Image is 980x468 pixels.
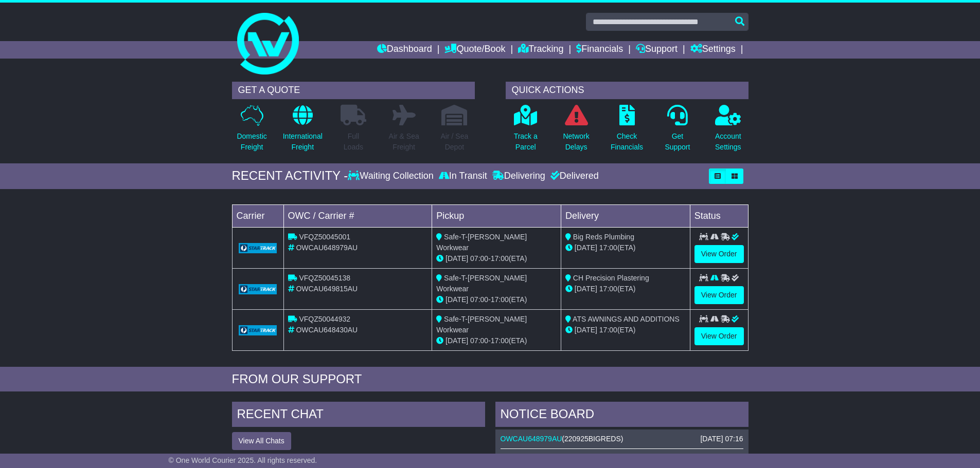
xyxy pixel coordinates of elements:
[239,243,277,253] img: GetCarrierServiceLogo
[506,82,749,99] div: QUICK ACTIONS
[436,233,527,252] span: Safe-T-[PERSON_NAME] Workwear
[599,326,617,334] span: 17:00
[575,285,597,293] span: [DATE]
[636,41,678,59] a: Support
[470,295,488,304] span: 07:00
[565,325,686,335] div: (ETA)
[236,104,267,158] a: DomesticFreight
[237,131,266,153] p: Domestic Freight
[282,104,323,158] a: InternationalFreight
[436,274,527,293] span: Safe-T-[PERSON_NAME] Workwear
[296,244,358,252] span: OWCAU648979AU
[436,335,557,346] div: - (ETA)
[715,104,742,158] a: AccountSettings
[491,254,509,263] span: 17:00
[694,286,744,304] a: View Order
[377,41,432,59] a: Dashboard
[441,131,469,153] p: Air / Sea Depot
[444,41,505,59] a: Quote/Book
[232,402,485,429] div: RECENT CHAT
[436,253,557,264] div: - (ETA)
[341,131,366,153] p: Full Loads
[232,372,749,387] div: FROM OUR SUPPORT
[491,295,509,304] span: 17:00
[491,336,509,345] span: 17:00
[232,82,475,99] div: GET A QUOTE
[563,131,589,153] p: Network Delays
[564,435,621,443] span: 220925BIGREDS
[690,41,736,59] a: Settings
[573,315,680,323] span: ATS AWNINGS AND ADDITIONS
[561,204,690,227] td: Delivery
[446,336,468,345] span: [DATE]
[562,104,590,158] a: NetworkDelays
[283,204,432,227] td: OWC / Carrier #
[665,131,690,153] p: Get Support
[576,41,623,59] a: Financials
[232,204,283,227] td: Carrier
[470,254,488,263] span: 07:00
[436,171,490,182] div: In Transit
[514,131,538,153] p: Track a Parcel
[573,274,649,282] span: CH Precision Plastering
[470,336,488,345] span: 07:00
[548,171,599,182] div: Delivered
[575,326,597,334] span: [DATE]
[501,435,743,443] div: ( )
[694,327,744,345] a: View Order
[436,294,557,305] div: - (ETA)
[694,245,744,263] a: View Order
[239,284,277,294] img: GetCarrierServiceLogo
[232,169,348,183] div: RECENT ACTIVITY -
[518,41,563,59] a: Tracking
[446,295,468,304] span: [DATE]
[389,131,419,153] p: Air & Sea Freight
[575,244,597,252] span: [DATE]
[490,171,548,182] div: Delivering
[283,131,323,153] p: International Freight
[599,244,617,252] span: 17:00
[495,402,749,429] div: NOTICE BOARD
[690,204,748,227] td: Status
[299,233,350,241] span: VFQZ50045001
[611,131,643,153] p: Check Financials
[432,204,561,227] td: Pickup
[348,171,436,182] div: Waiting Collection
[169,456,317,464] span: © One World Courier 2025. All rights reserved.
[664,104,690,158] a: GetSupport
[565,242,686,253] div: (ETA)
[501,435,562,443] a: OWCAU648979AU
[436,315,527,334] span: Safe-T-[PERSON_NAME] Workwear
[700,435,743,443] div: [DATE] 07:16
[296,285,358,293] span: OWCAU649815AU
[610,104,644,158] a: CheckFinancials
[446,254,468,263] span: [DATE]
[573,233,634,241] span: Big Reds Plumbing
[513,104,538,158] a: Track aParcel
[299,315,350,323] span: VFQZ50044932
[715,131,741,153] p: Account Settings
[599,285,617,293] span: 17:00
[239,325,277,335] img: GetCarrierServiceLogo
[296,326,358,334] span: OWCAU648430AU
[232,432,291,450] button: View All Chats
[565,284,686,294] div: (ETA)
[299,274,350,282] span: VFQZ50045138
